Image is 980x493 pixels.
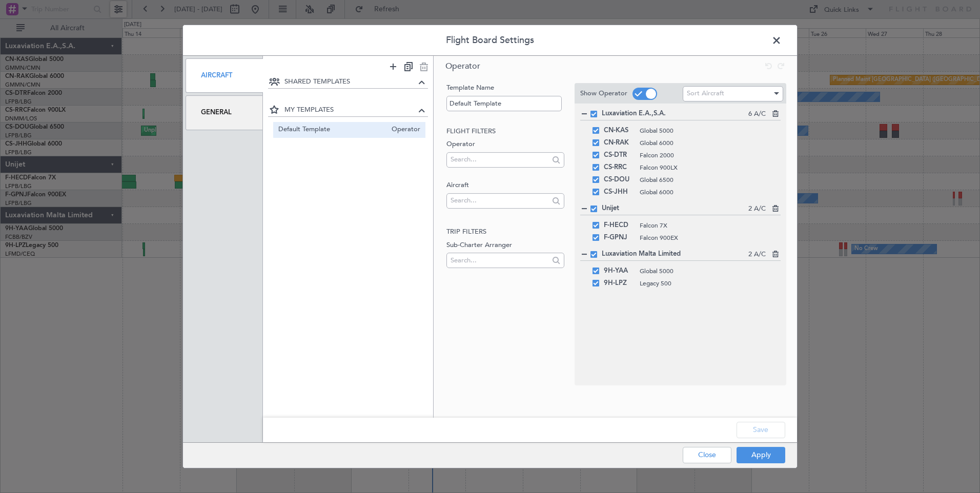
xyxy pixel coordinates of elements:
span: Global 6000 [640,188,781,197]
span: Global 6000 [640,138,781,148]
span: 2 A/C [748,204,766,214]
span: F-GPNJ [604,232,635,244]
span: Global 6500 [640,175,781,184]
div: General [186,95,263,130]
span: Falcon 900LX [640,163,781,172]
span: Falcon 900EX [640,233,781,242]
button: Close [683,447,731,463]
h2: Flight filters [446,127,564,137]
input: Search... [451,253,548,268]
span: Luxaviation E.A.,S.A. [602,109,748,119]
span: Falcon 2000 [640,151,781,160]
span: CN-KAS [604,125,635,137]
label: Show Operator [580,89,627,99]
span: Sort Aircraft [687,89,724,98]
span: CN-RAK [604,137,635,149]
label: Operator [446,139,564,150]
h2: Trip filters [446,227,564,237]
span: Global 5000 [640,126,781,135]
div: Aircraft [186,58,263,93]
header: Flight Board Settings [183,25,797,56]
span: CS-JHH [604,186,635,198]
span: F-HECD [604,219,635,232]
span: Falcon 7X [640,221,781,230]
label: Sub-Charter Arranger [446,240,564,251]
span: 2 A/C [748,250,766,260]
label: Aircraft [446,180,564,191]
span: Legacy 500 [640,279,781,288]
span: 9H-YAA [604,265,635,277]
button: Apply [737,447,785,463]
span: CS-RRC [604,161,635,174]
span: Operator [386,125,420,135]
span: MY TEMPLATES [284,105,416,115]
input: Search... [451,193,548,208]
span: SHARED TEMPLATES [284,77,416,87]
span: Operator [445,60,480,72]
span: Default Template [278,125,387,135]
span: 6 A/C [748,109,766,119]
input: Search... [451,152,548,167]
span: CS-DOU [604,174,635,186]
span: Unijet [602,203,748,214]
label: Template Name [446,83,564,93]
span: Global 5000 [640,266,781,276]
span: Luxaviation Malta Limited [602,249,748,259]
span: CS-DTR [604,149,635,161]
span: 9H-LPZ [604,277,635,290]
